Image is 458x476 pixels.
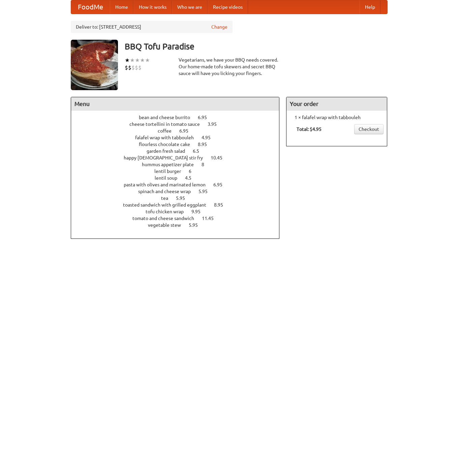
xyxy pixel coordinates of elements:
[142,162,217,167] a: hummus appetizer plate 8
[191,209,207,214] span: 9.95
[128,64,131,71] li: $
[146,209,213,214] a: tofu chicken wrap 9.95
[297,126,322,132] b: Total: $4.95
[172,0,208,14] a: Who we are
[139,142,197,147] span: flourless chocolate cake
[286,97,387,111] h4: Your order
[199,189,214,194] span: 5.95
[71,21,233,33] div: Deliver to: [STREET_ADDRESS]
[130,57,135,64] li: ★
[189,169,198,174] span: 6
[71,40,118,90] img: angular.jpg
[129,121,207,127] span: cheese tortellini in tomato sauce
[148,222,210,228] a: vegetable stew 5.95
[135,57,140,64] li: ★
[354,124,384,134] a: Checkout
[147,148,212,154] a: garden fresh salad 6.5
[145,57,150,64] li: ★
[198,142,214,147] span: 8.95
[129,121,229,127] a: cheese tortellini in tomato sauce 3.95
[202,216,220,221] span: 11.45
[139,115,219,120] a: bean and cheese burrito 6.95
[148,222,188,228] span: vegetable stew
[290,114,384,121] li: 1 × falafel wrap with tabbouleh
[202,135,217,140] span: 4.95
[71,0,110,14] a: FoodMe
[193,148,206,154] span: 6.5
[142,162,201,167] span: hummus appetizer plate
[123,202,236,208] a: toasted sandwich with grilled eggplant 8.95
[131,64,135,71] li: $
[133,0,172,14] a: How it works
[139,142,219,147] a: flourless chocolate cake 8.95
[208,121,223,127] span: 3.95
[158,128,178,134] span: coffee
[138,189,197,194] span: spinach and cheese wrap
[360,0,380,14] a: Help
[132,216,201,221] span: tomato and cheese sandwich
[155,175,184,181] span: lentil soup
[125,57,130,64] li: ★
[71,97,279,111] h4: Menu
[179,57,280,77] div: Vegetarians, we have your BBQ needs covered. Our home-made tofu skewers and secret BBQ sauce will...
[124,182,212,187] span: pasta with olives and marinated lemon
[123,202,213,208] span: toasted sandwich with grilled eggplant
[124,155,210,160] span: happy [DEMOGRAPHIC_DATA] stir fry
[140,57,145,64] li: ★
[154,169,204,174] a: lentil burger 6
[155,175,204,181] a: lentil soup 4.5
[202,162,211,167] span: 8
[135,135,223,140] a: falafel wrap with tabbouleh 4.95
[189,222,205,228] span: 5.95
[138,64,142,71] li: $
[139,115,197,120] span: bean and cheese burrito
[211,155,229,160] span: 10.45
[211,24,227,30] a: Change
[124,182,235,187] a: pasta with olives and marinated lemon 6.95
[154,169,188,174] span: lentil burger
[135,64,138,71] li: $
[213,182,229,187] span: 6.95
[161,195,197,201] a: tea 5.95
[138,189,220,194] a: spinach and cheese wrap 5.95
[161,195,175,201] span: tea
[125,40,388,53] h3: BBQ Tofu Paradise
[208,0,248,14] a: Recipe videos
[132,216,226,221] a: tomato and cheese sandwich 11.45
[179,128,195,134] span: 6.95
[147,148,192,154] span: garden fresh salad
[124,155,235,160] a: happy [DEMOGRAPHIC_DATA] stir fry 10.45
[135,135,201,140] span: falafel wrap with tabbouleh
[125,64,128,71] li: $
[185,175,198,181] span: 4.5
[110,0,133,14] a: Home
[214,202,230,208] span: 8.95
[198,115,214,120] span: 6.95
[158,128,201,134] a: coffee 6.95
[146,209,190,214] span: tofu chicken wrap
[176,195,192,201] span: 5.95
